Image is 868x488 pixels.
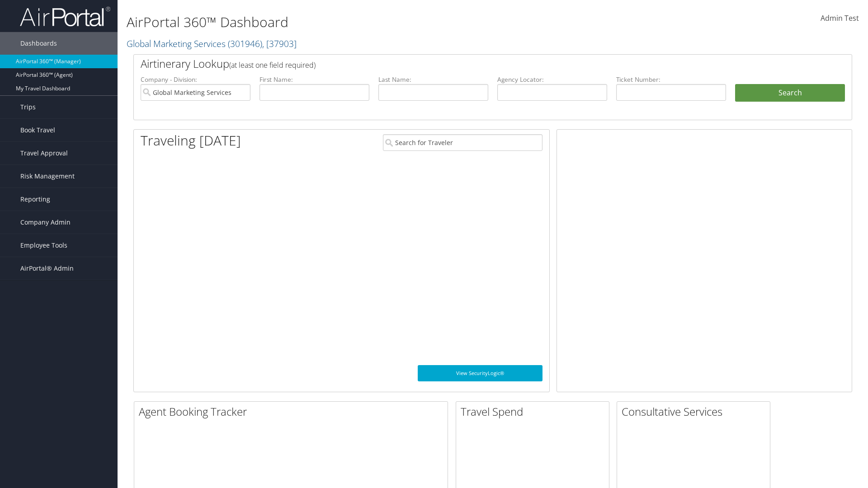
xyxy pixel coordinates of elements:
[127,13,615,32] h1: AirPortal 360™ Dashboard
[20,211,71,234] span: Company Admin
[139,404,448,419] h2: Agent Booking Tracker
[461,404,609,419] h2: Travel Spend
[141,131,241,150] h1: Traveling [DATE]
[383,134,542,151] input: Search for Traveler
[259,75,369,84] label: First Name:
[127,38,297,50] a: Global Marketing Services
[20,234,67,257] span: Employee Tools
[20,257,74,280] span: AirPortal® Admin
[20,119,55,141] span: Book Travel
[228,38,262,50] span: ( 301946 )
[20,165,75,188] span: Risk Management
[141,56,785,71] h2: Airtinerary Lookup
[497,75,607,84] label: Agency Locator:
[616,75,726,84] label: Ticket Number:
[735,84,845,102] button: Search
[141,75,250,84] label: Company - Division:
[821,5,859,33] a: Admin Test
[622,404,770,419] h2: Consultative Services
[418,365,542,381] a: View SecurityLogic®
[20,96,36,118] span: Trips
[20,32,57,55] span: Dashboards
[378,75,488,84] label: Last Name:
[20,6,110,27] img: airportal-logo.png
[229,60,316,70] span: (at least one field required)
[821,13,859,23] span: Admin Test
[262,38,297,50] span: , [ 37903 ]
[20,142,68,164] span: Travel Approval
[20,188,50,211] span: Reporting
